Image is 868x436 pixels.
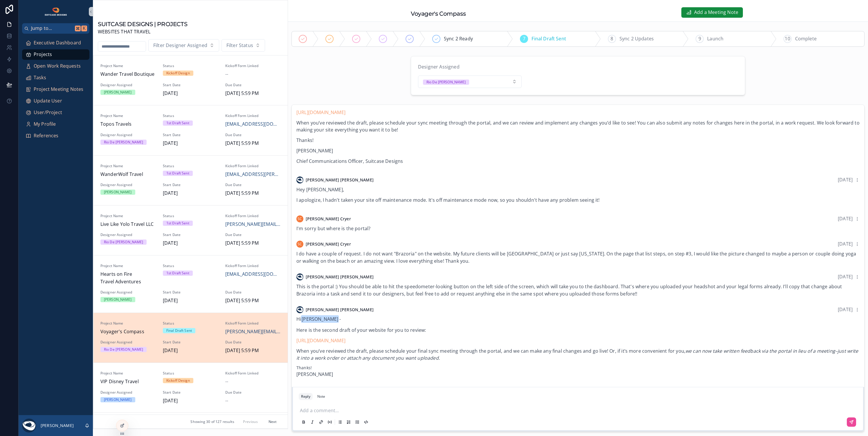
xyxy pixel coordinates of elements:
[225,347,281,354] span: [DATE] 5:59 PM
[225,390,281,395] span: Due Date
[22,96,89,106] a: Update User
[225,140,281,147] span: [DATE] 5:59 PM
[163,347,218,354] span: [DATE]
[163,390,218,395] span: Start Date
[163,239,218,247] span: [DATE]
[100,171,156,178] span: WanderWolf Travel
[225,171,281,178] a: [EMAIL_ADDRESS][PERSON_NAME][DOMAIN_NAME]
[166,328,192,333] div: Final Draft Sent
[418,75,522,88] button: Select Button
[22,107,89,118] a: User/Project
[838,241,853,247] span: [DATE]
[163,83,218,87] span: Start Date
[153,42,207,49] span: Filter Designer Assigned
[620,35,654,43] span: Sync 2 Updates
[225,233,281,237] span: Due Date
[225,83,281,87] span: Due Date
[93,313,288,363] a: Project NameVoyager's CompassStatusFinal Draft SentKickoff Form Linked[PERSON_NAME][EMAIL_ADDRESS...
[163,164,218,168] span: Status
[225,340,281,345] span: Due Date
[100,113,156,118] span: Project Name
[163,140,218,147] span: [DATE]
[838,215,853,222] span: [DATE]
[225,113,281,118] span: Kickoff Form Linked
[34,109,62,116] span: User/Project
[34,51,52,58] span: Projects
[93,155,288,205] a: Project NameWanderWolf TravelStatus1st Draft SentKickoff Form Linked[EMAIL_ADDRESS][PERSON_NAME][...
[296,371,860,378] p: [PERSON_NAME]
[100,321,156,326] span: Project Name
[163,183,218,187] span: Start Date
[31,25,73,32] span: Jump to...
[225,64,281,68] span: Kickoff Form Linked
[306,241,351,247] span: [PERSON_NAME] Cryer
[34,132,59,140] span: References
[166,221,189,226] div: 1st Draft Sent
[694,9,738,16] span: Add a Meeting Note
[698,35,701,43] span: 9
[100,133,156,137] span: Designer Assigned
[22,119,89,129] a: My Profile
[104,297,132,302] div: [PERSON_NAME]
[225,328,281,336] a: [PERSON_NAME][EMAIL_ADDRESS][DOMAIN_NAME]
[225,133,281,137] span: Due Date
[296,283,842,297] span: This is the portal :) You should be able to hit the speedometer-looking button on the left side o...
[317,394,325,399] div: Note
[100,328,156,336] span: Voyager's Compass
[426,80,466,85] div: Rio De [PERSON_NAME]
[98,20,187,28] h1: SUITCASE DESIGNS | PROJECTS
[225,120,281,128] a: [EMAIL_ADDRESS][DOMAIN_NAME]
[34,39,81,47] span: Executive Dashboard
[34,97,62,105] span: Update User
[166,378,190,383] div: Kickoff Design
[264,417,281,426] button: Next
[707,35,723,43] span: Launch
[104,140,143,145] div: Rio De [PERSON_NAME]
[22,131,89,141] a: References
[296,197,860,203] p: I apologize, I hadn't taken your site off maintenance mode. It's off maintenance mode now, so you...
[22,38,89,48] a: Executive Dashboard
[785,35,790,43] span: 10
[296,337,345,344] a: [URL][DOMAIN_NAME]
[100,264,156,268] span: Project Name
[163,133,218,137] span: Start Date
[225,271,281,278] a: [EMAIL_ADDRESS][DOMAIN_NAME]
[838,273,853,280] span: [DATE]
[163,264,218,268] span: Status
[163,340,218,345] span: Start Date
[166,120,189,126] div: 1st Draft Sent
[93,55,288,105] a: Project NameWander Travel BoutiqueStatusKickoff DesignKickoff Form Linked--Designer Assigned[PERS...
[226,42,253,49] span: Filter Status
[163,397,218,405] span: [DATE]
[34,86,83,93] span: Project Meeting Notes
[296,186,860,193] p: Hey [PERSON_NAME],
[163,371,218,376] span: Status
[163,113,218,118] span: Status
[104,239,143,245] div: Rio De [PERSON_NAME]
[93,105,288,155] a: Project NameTopos TravelsStatus1st Draft SentKickoff Form Linked[EMAIL_ADDRESS][DOMAIN_NAME]Desig...
[190,419,234,424] span: Showing 30 of 127 results
[298,242,302,246] span: SC
[93,205,288,255] a: Project NameLive Like Yolo Travel LLCStatus1st Draft SentKickoff Form Linked[PERSON_NAME][EMAIL_A...
[163,190,218,197] span: [DATE]
[100,64,156,68] span: Project Name
[296,147,860,154] p: [PERSON_NAME]
[82,26,87,31] span: K
[100,164,156,168] span: Project Name
[306,216,351,222] span: [PERSON_NAME] Cryer
[163,64,218,68] span: Status
[22,61,89,71] a: Open Work Requests
[100,120,156,128] span: Topos Travels
[163,233,218,237] span: Start Date
[100,214,156,218] span: Project Name
[163,290,218,295] span: Start Date
[148,39,219,52] button: Select Button
[225,183,281,187] span: Due Date
[100,340,156,345] span: Designer Assigned
[41,423,74,428] p: [PERSON_NAME]
[225,397,228,405] span: --
[163,90,218,97] span: [DATE]
[225,378,228,385] span: --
